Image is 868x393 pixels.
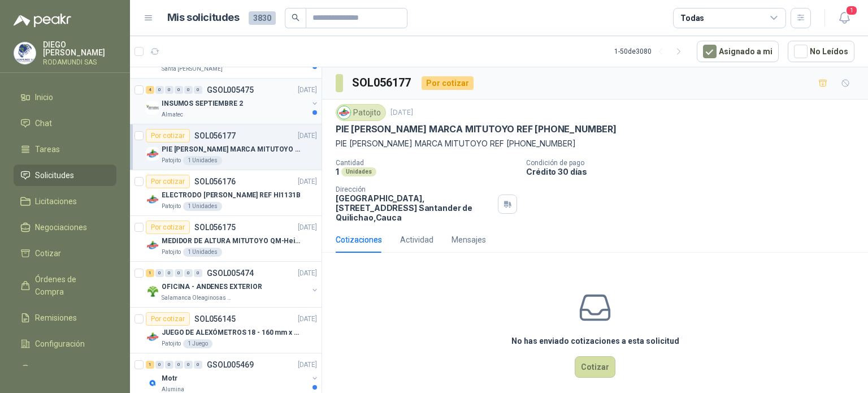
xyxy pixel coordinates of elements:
p: [DATE] [298,85,317,96]
p: Crédito 30 días [526,167,863,176]
p: Patojito [162,339,181,348]
a: Configuración [14,333,116,355]
h1: Mis solicitudes [167,10,240,26]
p: SOL056177 [194,132,236,140]
p: Salamanca Oleaginosas SAS [162,293,233,303]
a: Por cotizarSOL056177[DATE] Company LogoPIE [PERSON_NAME] MARCA MITUTOYO REF [PHONE_NUMBER]Patojit... [130,124,322,170]
img: Company Logo [146,284,159,298]
a: 4 0 0 0 0 0 GSOL005475[DATE] Company LogoINSUMOS SEPTIEMBRE 2Almatec [146,83,319,119]
span: Negociaciones [35,221,87,234]
img: Company Logo [146,193,159,206]
div: 0 [184,361,193,369]
div: 1 Unidades [183,248,222,257]
img: Company Logo [146,330,159,344]
div: Todas [680,12,704,24]
p: PIE [PERSON_NAME] MARCA MITUTOYO REF [PHONE_NUMBER] [336,137,854,150]
p: SOL056175 [194,223,236,231]
p: [DATE] [298,176,317,187]
div: 1 Juego [183,339,212,348]
p: [GEOGRAPHIC_DATA], [STREET_ADDRESS] Santander de Quilichao , Cauca [336,193,493,222]
img: Company Logo [146,147,159,161]
div: 0 [184,269,193,277]
div: 1 [146,269,154,277]
p: Dirección [336,185,493,193]
div: 0 [165,361,173,369]
p: DIEGO [PERSON_NAME] [43,41,116,57]
a: Remisiones [14,307,116,329]
div: 0 [194,269,202,277]
p: GSOL005474 [207,269,254,277]
img: Company Logo [338,106,350,119]
div: 0 [194,361,202,369]
p: Patojito [162,202,181,211]
p: [DATE] [298,360,317,370]
button: 1 [834,8,854,28]
div: 1 - 50 de 3080 [614,42,688,61]
img: Company Logo [14,42,36,64]
button: No Leídos [788,41,854,62]
div: 1 Unidades [183,156,222,165]
span: 1 [845,5,858,16]
a: Solicitudes [14,165,116,186]
p: [DATE] [298,314,317,325]
a: Por cotizarSOL056176[DATE] Company LogoELECTRODO [PERSON_NAME] REF HI1131BPatojito1 Unidades [130,170,322,216]
p: 1 [336,167,339,176]
p: ELECTRODO [PERSON_NAME] REF HI1131B [162,190,301,201]
div: 0 [175,269,183,277]
span: Remisiones [35,312,77,324]
p: JUEGO DE ALEXÓMETROS 18 - 160 mm x 0,01 mm 2824-S3 [162,327,302,338]
div: 0 [155,269,164,277]
div: Actividad [400,234,433,246]
h3: No has enviado cotizaciones a esta solicitud [511,335,679,347]
a: Por cotizarSOL056175[DATE] Company LogoMEDIDOR DE ALTURA MITUTOYO QM-Height 518-245Patojito1 Unid... [130,216,322,262]
div: 0 [175,86,183,94]
p: Patojito [162,156,181,165]
div: 0 [194,86,202,94]
div: Por cotizar [146,312,190,326]
a: Cotizar [14,243,116,264]
div: Por cotizar [146,129,190,142]
p: INSUMOS SEPTIEMBRE 2 [162,98,243,109]
a: Negociaciones [14,217,116,238]
div: 1 [146,361,154,369]
p: Motr [162,373,177,384]
img: Company Logo [146,239,159,252]
p: [DATE] [298,268,317,279]
a: Manuales y ayuda [14,359,116,381]
span: search [292,14,300,21]
p: OFICINA - ANDENES EXTERIOR [162,282,262,292]
span: Solicitudes [35,169,74,182]
a: 1 0 0 0 0 0 GSOL005474[DATE] Company LogoOFICINA - ANDENES EXTERIORSalamanca Oleaginosas SAS [146,266,319,303]
div: 0 [155,361,164,369]
img: Logo peakr [14,14,71,27]
span: Órdenes de Compra [35,273,106,298]
p: [DATE] [298,131,317,141]
p: SOL056145 [194,315,236,323]
div: 0 [175,361,183,369]
a: Chat [14,113,116,134]
div: Por cotizar [146,221,190,234]
p: MEDIDOR DE ALTURA MITUTOYO QM-Height 518-245 [162,236,302,247]
p: RODAMUNDI SAS [43,59,116,66]
div: Por cotizar [146,175,190,188]
button: Cotizar [575,356,615,378]
p: PIE [PERSON_NAME] MARCA MITUTOYO REF [PHONE_NUMBER] [336,123,617,135]
p: Almatec [162,110,183,119]
img: Company Logo [146,376,159,390]
a: Inicio [14,87,116,108]
button: Asignado a mi [697,41,779,62]
span: Licitaciones [35,195,77,208]
a: Por cotizarSOL056145[DATE] Company LogoJUEGO DE ALEXÓMETROS 18 - 160 mm x 0,01 mm 2824-S3Patojito... [130,308,322,353]
div: Cotizaciones [336,234,382,246]
a: Tareas [14,139,116,160]
a: Órdenes de Compra [14,269,116,303]
div: Por cotizar [422,76,474,90]
p: [DATE] [298,222,317,233]
div: 0 [165,269,173,277]
div: Patojito [336,104,386,121]
div: 1 Unidades [183,202,222,211]
p: Condición de pago [526,159,863,167]
span: Chat [35,117,52,129]
div: 4 [146,86,154,94]
h3: SOL056177 [352,74,413,92]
